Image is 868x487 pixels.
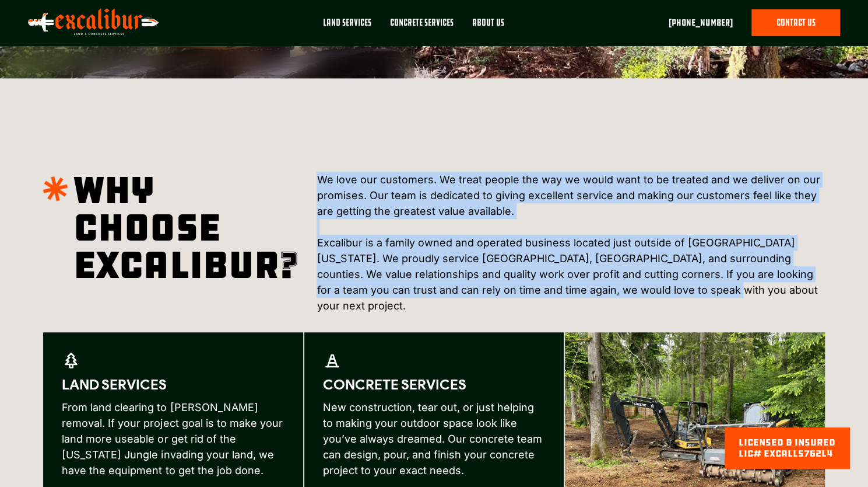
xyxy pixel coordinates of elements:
a: About Us [463,9,514,46]
p: We love our customers. We treat people the way we would want to be treated and we deliver on our ... [317,172,824,314]
h3: Land services [62,375,167,394]
a: contact us [751,9,840,36]
p: From land clearing to [PERSON_NAME] removal. If your project goal is to make your land more useab... [62,399,284,478]
a: [PHONE_NUMBER] [669,16,733,30]
div: licensed & Insured lic# EXCALLS762L4 [739,437,835,459]
div: About Us [472,16,504,29]
p: New construction, tear out, or just helping to making your outdoor space look like you’ve always ... [323,399,545,478]
h3: concrete services [323,375,466,394]
h2: Why Choose Excalibur? [73,172,298,314]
